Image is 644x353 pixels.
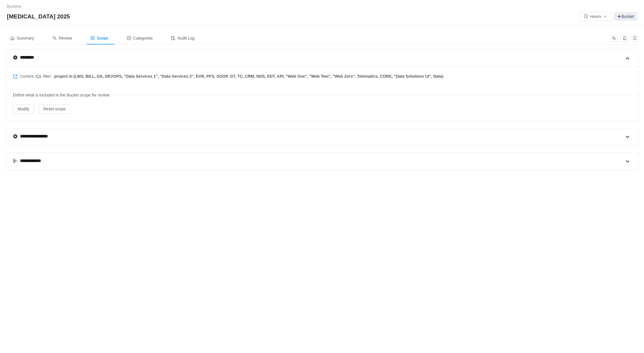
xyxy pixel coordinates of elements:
span: Categories [127,36,153,40]
button: Modify [13,105,34,114]
i: icon: home [10,36,14,40]
a: Bucket [614,12,637,21]
span: [MEDICAL_DATA] 2025 [7,12,73,21]
button: icon: team [611,35,617,42]
span: Audit Log [171,36,194,40]
button: icon: menu [631,35,638,42]
i: icon: control [91,36,95,40]
i: icon: audit [171,36,175,40]
span: Current JQL filter: [13,73,444,79]
span: Summary [10,36,34,40]
span: Scope [91,36,108,40]
span: project in (LMS, BILL, DA, DEVOPS, "Data Services 1", "Data Services 2", EVR, PFS, SOOP, GT, TC, ... [54,73,444,79]
button: icon: bell [621,35,628,42]
button: icon: clock-circleHoursicon: down [579,12,611,21]
i: icon: search [52,36,57,40]
span: Review [52,36,72,40]
i: icon: profile [127,36,131,40]
span: Define what is included in the Bucket scope for review [11,90,112,101]
a: Buckets [7,4,21,9]
button: Reset scope [39,105,70,114]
